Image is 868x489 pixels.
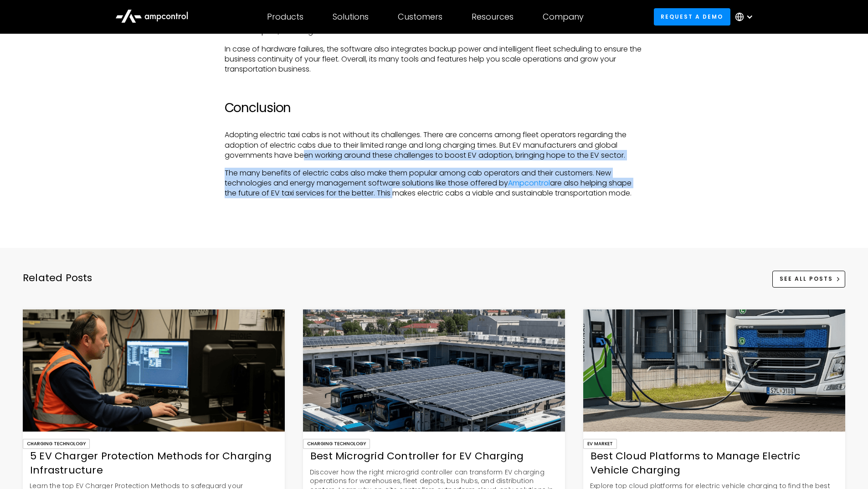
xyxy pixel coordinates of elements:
div: Customers [398,12,442,22]
img: Best Cloud Platforms to Manage Electric Vehicle Charging [583,309,845,432]
a: Request a demo [654,8,730,25]
div: Products [267,12,303,22]
div: Resources [472,12,514,22]
p: In case of hardware failures, the software also integrates backup power and intelligent fleet sch... [225,44,644,75]
a: Ampcontrol [508,178,550,188]
div: Related Posts [23,271,92,299]
div: See All Posts [780,275,833,283]
img: 5 EV Charger Protection Methods for Charging Infrastructure [23,309,285,432]
h2: Conclusion [225,100,644,116]
div: Charging Technology [303,439,370,449]
div: Solutions [333,12,369,22]
div: Best Microgrid Controller for EV Charging [303,449,565,463]
p: The many benefits of electric cabs also make them popular among cab operators and their customers... [225,168,644,199]
p: Adopting electric taxi cabs is not without its challenges. There are concerns among fleet operato... [225,130,644,160]
div: 5 EV Charger Protection Methods for Charging Infrastructure [23,449,285,478]
div: Company [543,12,584,22]
div: Charging Technology [23,439,90,449]
div: Best Cloud Platforms to Manage Electric Vehicle Charging [583,449,845,478]
a: See All Posts [772,271,845,288]
div: EV Market [583,439,617,449]
img: Best Microgrid Controller for EV Charging [303,309,565,432]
